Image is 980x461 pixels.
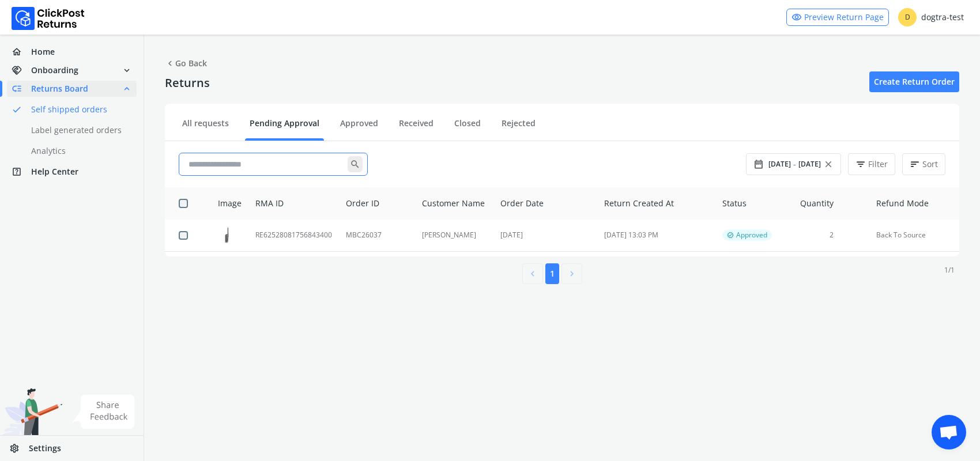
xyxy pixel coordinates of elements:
[798,160,821,169] span: [DATE]
[394,118,438,138] a: Received
[768,160,791,169] span: [DATE]
[902,153,945,175] button: sortSort
[122,81,132,97] span: expand_less
[793,158,796,170] span: -
[791,9,802,25] span: visibility
[165,76,210,90] h4: Returns
[12,7,85,30] img: Logo
[597,187,716,220] th: Return Created At
[868,158,888,170] span: Filter
[415,187,493,220] th: Customer Name
[497,118,540,138] a: Rejected
[869,220,959,252] td: Back To Source
[793,187,869,220] th: Quantity
[336,118,383,138] a: Approved
[855,156,866,172] span: filter_list
[348,156,363,172] span: search
[12,164,31,180] span: help_center
[29,443,61,454] span: Settings
[567,266,577,282] span: chevron_right
[248,187,339,220] th: RMA ID
[597,220,716,252] td: [DATE] 13:03 PM
[869,71,959,92] a: Create Return Order
[31,65,78,76] span: Onboarding
[7,101,150,118] a: doneSelf shipped orders
[493,187,597,220] th: Order Date
[165,55,175,71] span: chevron_left
[339,220,415,252] td: MBC26037
[793,220,869,252] td: 2
[12,44,31,60] span: home
[561,263,582,284] button: chevron_right
[527,266,538,282] span: chevron_left
[823,156,834,172] span: close
[165,55,207,71] span: Go Back
[898,8,917,27] span: D
[786,9,889,26] a: visibilityPreview Return Page
[932,415,966,449] a: Open chat
[898,8,964,27] div: dogtra-test
[122,62,132,78] span: expand_more
[7,44,137,60] a: homeHome
[72,395,135,429] img: share feedback
[7,143,150,159] a: Analytics
[31,46,55,58] span: Home
[12,62,31,78] span: handshake
[7,122,150,138] a: Label generated orders
[715,187,793,220] th: Status
[245,118,324,138] a: Pending Approval
[12,101,22,118] span: done
[727,231,734,240] span: verified
[31,166,78,177] span: Help Center
[944,266,955,275] p: 1 / 1
[910,156,920,172] span: sort
[339,187,415,220] th: Order ID
[522,263,543,284] button: chevron_left
[545,263,559,284] button: 1
[9,440,29,456] span: settings
[218,226,235,244] img: row_image
[493,220,597,252] td: [DATE]
[178,118,233,138] a: All requests
[415,220,493,252] td: [PERSON_NAME]
[450,118,485,138] a: Closed
[248,220,339,252] td: RE62528081756843400
[753,156,764,172] span: date_range
[12,81,31,97] span: low_priority
[736,231,767,240] span: Approved
[31,83,88,95] span: Returns Board
[204,187,248,220] th: Image
[869,187,959,220] th: Refund Mode
[7,164,137,180] a: help_centerHelp Center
